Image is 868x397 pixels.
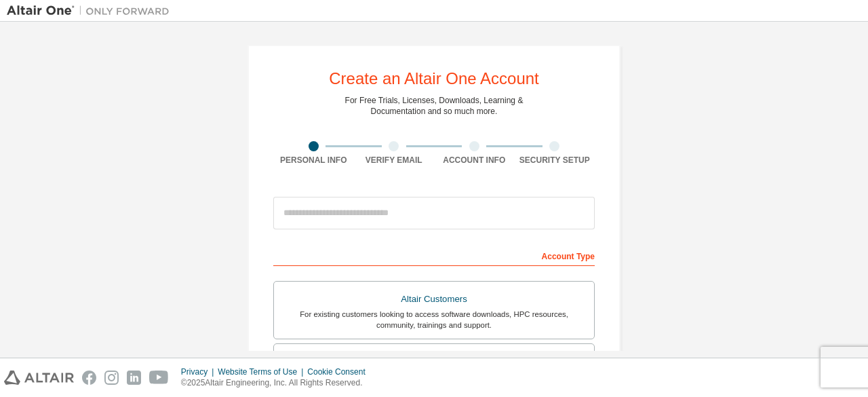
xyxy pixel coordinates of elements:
img: Altair One [7,4,176,18]
img: instagram.svg [104,371,119,385]
div: Verify Email [354,155,435,166]
img: youtube.svg [149,371,169,385]
div: Security Setup [515,155,595,166]
div: Cookie Consent [307,366,373,377]
p: © 2025 Altair Engineering, Inc. All Rights Reserved. [181,377,374,389]
div: Privacy [181,366,218,377]
div: For existing customers looking to access software downloads, HPC resources, community, trainings ... [282,309,586,330]
img: facebook.svg [82,371,96,385]
div: Altair Customers [282,290,586,309]
img: linkedin.svg [127,371,141,385]
div: Account Type [273,244,595,266]
div: Website Terms of Use [218,366,307,377]
div: Account Info [434,155,515,166]
div: For Free Trials, Licenses, Downloads, Learning & Documentation and so much more. [345,95,524,117]
div: Personal Info [273,155,354,166]
div: Create an Altair One Account [329,71,539,87]
img: altair_logo.svg [4,371,74,385]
